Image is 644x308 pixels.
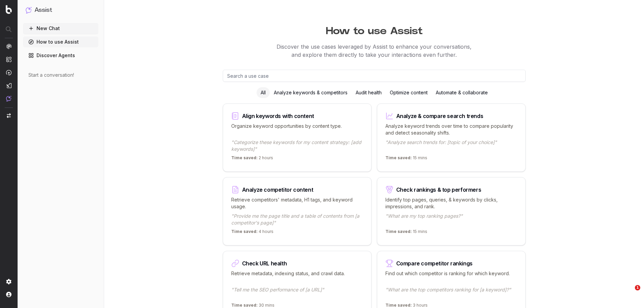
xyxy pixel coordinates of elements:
span: Time saved: [385,229,412,234]
div: Check URL health [242,261,287,266]
span: Time saved: [231,229,258,234]
p: Analyze keyword trends over time to compare popularity and detect seasonality shifts. [385,123,517,136]
p: 4 hours [231,229,273,237]
div: Analyze & compare search trends [396,113,483,119]
img: Activation [6,70,11,75]
span: Time saved: [385,155,412,160]
img: Intelligence [6,56,11,62]
img: My account [6,292,11,297]
p: Find out which competitor is ranking for which keyword. [385,270,517,284]
a: Discover Agents [23,50,98,61]
div: Analyze competitor content [242,187,313,192]
iframe: Intercom live chat [621,285,637,301]
span: 1 [635,285,640,290]
div: Start a conversation! [28,72,93,78]
button: Assist [26,5,96,15]
img: Botify logo [6,5,12,14]
h1: Assist [34,5,52,15]
p: "What are my top ranking pages?" [385,213,517,226]
a: How to use Assist [23,37,98,47]
img: Analytics [6,44,11,49]
img: Assist [26,7,32,13]
button: New Chat [23,23,98,34]
p: Organize keyword opportunities by content type. [231,123,363,136]
div: Optimize content [386,87,432,98]
img: Studio [6,83,11,88]
div: Compare competitor rankings [396,261,473,266]
span: Time saved: [385,303,412,308]
img: Switch project [7,113,11,118]
img: Setting [6,279,11,284]
p: "Provide me the page title and a table of contents from [a competitor's page]" [231,213,363,226]
span: Time saved: [231,303,258,308]
p: 2 hours [231,155,273,163]
p: Retrieve metadata, indexing status, and crawl data. [231,270,363,284]
p: 15 mins [385,229,427,237]
div: Automate & collaborate [432,87,492,98]
p: Retrieve competitors' metadata, H1 tags, and keyword usage. [231,196,363,210]
img: Assist [6,96,11,101]
div: Analyze keywords & competitors [270,87,352,98]
h1: How to use Assist [115,22,634,37]
p: Discover the use cases leveraged by Assist to enhance your conversations, and explore them direct... [115,43,634,59]
div: All [257,87,270,98]
div: Align keywords with content [242,113,314,119]
p: "Tell me the SEO performance of [a URL]" [231,286,363,300]
input: Search a use case [223,70,526,82]
p: 15 mins [385,155,427,163]
div: Check rankings & top performers [396,187,481,192]
span: Time saved: [231,155,258,160]
p: "What are the top competitors ranking for [a keyword]?" [385,286,517,300]
div: Audit health [352,87,386,98]
p: "Categorize these keywords for my content strategy: [add keywords]" [231,139,363,152]
p: "Analyze search trends for: [topic of your choice]" [385,139,517,152]
p: Identify top pages, queries, & keywords by clicks, impressions, and rank. [385,196,517,210]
